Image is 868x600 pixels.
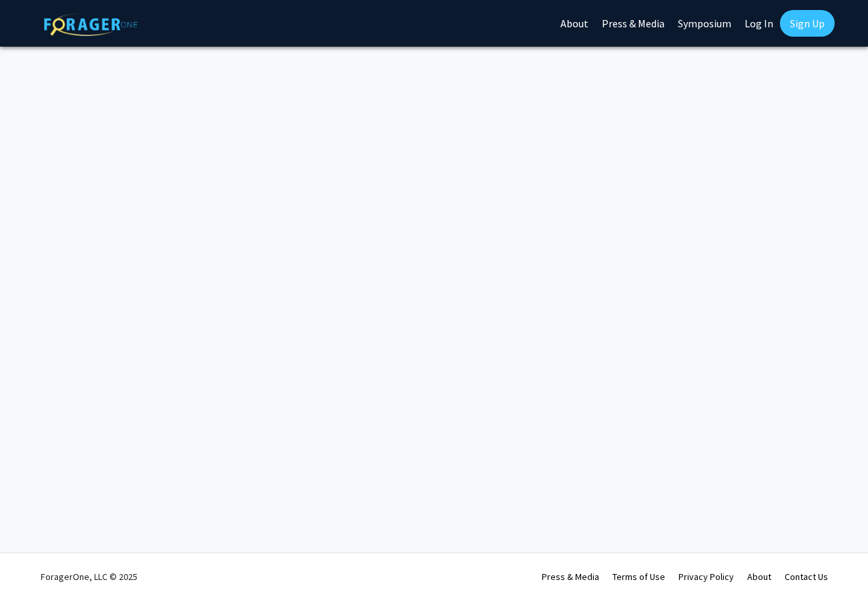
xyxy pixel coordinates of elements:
img: ForagerOne Logo [44,13,137,36]
a: Contact Us [785,571,828,583]
a: Terms of Use [612,571,665,583]
a: Sign Up [780,10,835,37]
a: About [747,571,771,583]
a: Press & Media [542,571,599,583]
a: Privacy Policy [679,571,734,583]
div: ForagerOne, LLC © 2025 [41,553,137,600]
